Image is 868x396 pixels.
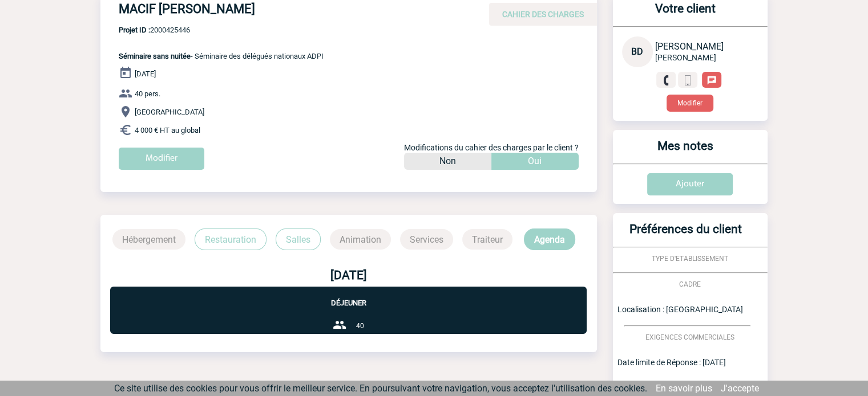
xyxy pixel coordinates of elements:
[645,333,734,341] span: EXIGENCES COMMERCIALES
[119,52,324,60] span: - Séminaire des délégués nationaux ADPI
[667,95,713,112] button: Modifier
[404,143,579,152] span: Modifications du cahier des charges par le client ?
[276,228,321,250] p: Salles
[439,153,456,170] p: Non
[706,75,717,85] img: chat-24-px-w.png
[333,318,346,332] img: group-24-px-b.png
[114,383,647,394] span: Ce site utilise des cookies pour vous offrir le meilleur service. En poursuivant votre navigation...
[135,108,204,116] span: [GEOGRAPHIC_DATA]
[721,383,759,394] a: J'accepte
[683,75,693,85] img: portable.png
[647,173,733,195] input: Ajouter
[119,52,191,60] span: Séminaire sans nuitée
[617,358,726,367] span: Date limite de Réponse : [DATE]
[119,26,324,34] span: 2000425446
[661,75,671,85] img: fixe.png
[502,10,584,19] span: CAHIER DES CHARGES
[524,228,575,250] p: Agenda
[655,53,716,62] span: [PERSON_NAME]
[330,229,391,250] p: Animation
[119,2,461,21] h4: MACIF [PERSON_NAME]
[112,229,185,250] p: Hébergement
[462,229,512,250] p: Traiteur
[400,229,453,250] p: Services
[652,255,728,263] span: TYPE D'ETABLISSEMENT
[135,70,156,78] span: [DATE]
[195,228,267,250] p: Restauration
[135,89,160,98] span: 40 pers.
[655,41,724,52] span: [PERSON_NAME]
[617,139,754,164] h3: Mes notes
[656,383,712,394] a: En savoir plus
[119,148,204,170] input: Modifier
[330,268,367,282] b: [DATE]
[617,305,743,314] span: Localisation : [GEOGRAPHIC_DATA]
[617,2,754,26] h3: Votre client
[631,46,643,57] span: BD
[528,153,542,170] p: Oui
[617,222,754,247] h3: Préférences du client
[356,322,364,330] span: 40
[119,26,150,34] b: Projet ID :
[135,126,200,134] span: 4 000 € HT au global
[110,287,587,307] p: Déjeuner
[679,280,701,288] span: CADRE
